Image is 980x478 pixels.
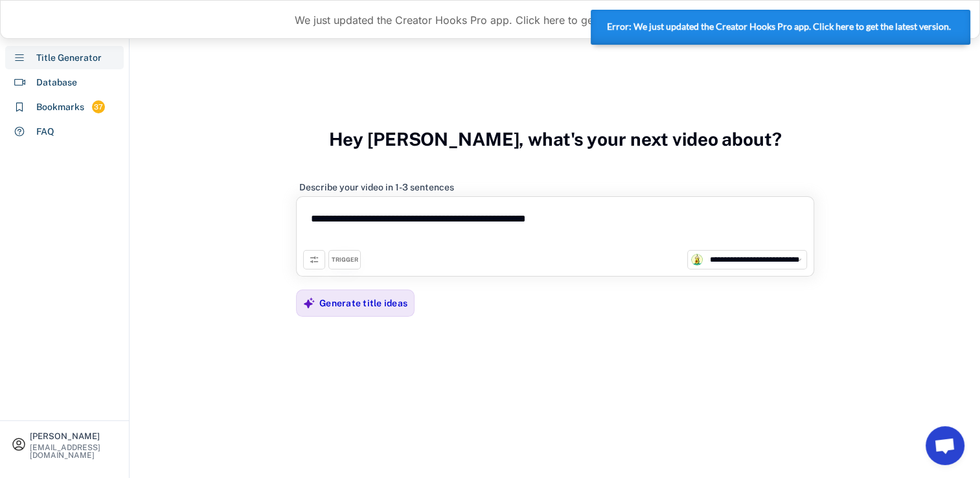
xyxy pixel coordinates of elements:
div: Title Generator [36,51,102,65]
img: channels4_profile.jpg [691,254,703,266]
div: FAQ [36,125,54,139]
h3: Hey [PERSON_NAME], what's your next video about? [329,115,782,164]
div: [EMAIL_ADDRESS][DOMAIN_NAME] [30,444,118,459]
div: TRIGGER [332,256,358,264]
div: Database [36,76,77,89]
div: Bookmarks [36,100,84,114]
div: [PERSON_NAME] [30,432,118,440]
strong: Error: We just updated the Creator Hooks Pro app. Click here to get the latest version. [607,21,951,32]
div: 37 [92,102,105,113]
div: Describe your video in 1-3 sentences [299,181,454,193]
div: Generate title ideas [319,297,407,309]
a: Chat abierto [926,426,964,465]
